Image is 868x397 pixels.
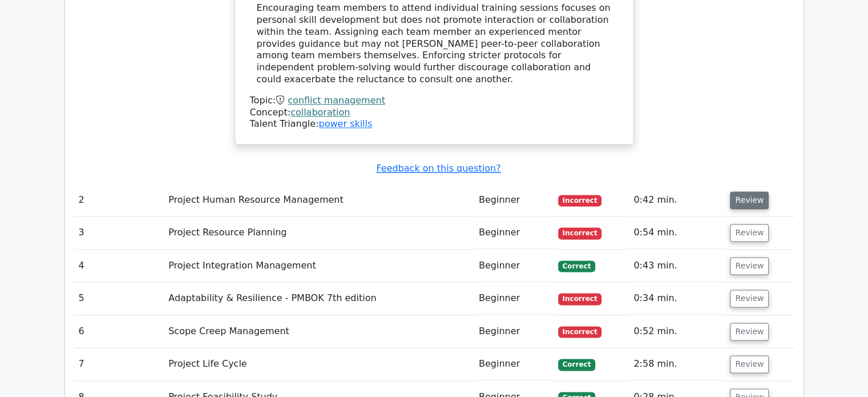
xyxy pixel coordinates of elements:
[629,282,725,315] td: 0:34 min.
[164,184,474,216] td: Project Human Resource Management
[318,118,372,129] a: power skills
[164,348,474,380] td: Project Life Cycle
[250,95,619,130] div: Talent Triangle:
[629,184,725,216] td: 0:42 min.
[376,163,500,174] a: Feedback on this question?
[164,315,474,348] td: Scope Creep Management
[474,184,554,216] td: Beginner
[629,315,725,348] td: 0:52 min.
[629,216,725,249] td: 0:54 min.
[730,323,769,340] button: Review
[74,348,164,380] td: 7
[558,293,602,304] span: Incorrect
[74,250,164,282] td: 4
[629,250,725,282] td: 0:43 min.
[74,315,164,348] td: 6
[164,216,474,249] td: Project Resource Planning
[250,95,619,107] div: Topic:
[558,359,595,370] span: Correct
[164,250,474,282] td: Project Integration Management
[730,257,769,275] button: Review
[730,355,769,373] button: Review
[74,282,164,315] td: 5
[474,282,554,315] td: Beginner
[474,250,554,282] td: Beginner
[74,184,164,216] td: 2
[558,195,602,206] span: Incorrect
[288,95,385,106] a: conflict management
[164,282,474,315] td: Adaptability & Resilience - PMBOK 7th edition
[558,260,595,272] span: Correct
[290,107,350,118] a: collaboration
[474,216,554,249] td: Beginner
[74,216,164,249] td: 3
[558,227,602,239] span: Incorrect
[250,107,619,119] div: Concept:
[629,348,725,380] td: 2:58 min.
[474,315,554,348] td: Beginner
[730,191,769,209] button: Review
[558,326,602,338] span: Incorrect
[730,224,769,242] button: Review
[730,290,769,307] button: Review
[474,348,554,380] td: Beginner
